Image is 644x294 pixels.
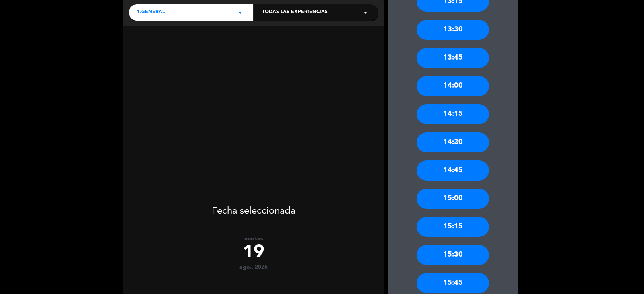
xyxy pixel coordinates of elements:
span: 1.General [137,8,165,16]
div: 14:15 [417,104,489,124]
i: arrow_drop_down [361,8,370,17]
span: Todas las experiencias [262,8,328,16]
i: arrow_drop_down [235,8,245,17]
div: 13:45 [417,48,489,68]
div: 14:00 [417,76,489,96]
div: 14:45 [417,160,489,181]
div: Fecha seleccionada [123,193,384,219]
div: 15:45 [417,273,489,293]
div: 15:30 [417,245,489,265]
div: 15:00 [417,189,489,209]
div: martes [123,235,384,242]
div: ago., 2025 [123,264,384,271]
div: 13:30 [417,20,489,40]
div: 15:15 [417,217,489,237]
div: 14:30 [417,132,489,152]
div: 19 [123,242,384,264]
